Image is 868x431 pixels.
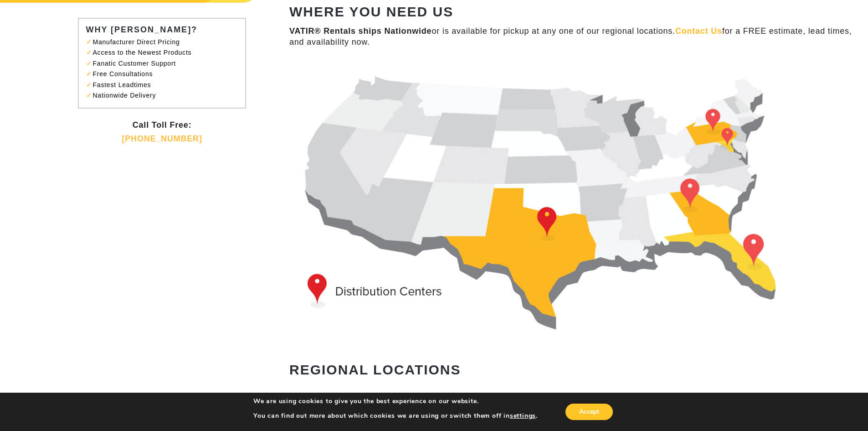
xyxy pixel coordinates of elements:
strong: VATIR® Rentals ships Nationwide [289,26,431,36]
li: Fastest Leadtimes [90,80,238,90]
p: You can find out more about which cookies we are using or switch them off in . [253,412,538,420]
a: Contact Us [675,26,722,36]
li: Free Consultations [90,69,238,79]
img: dist-map-1 [289,61,822,335]
h3: WHY [PERSON_NAME]? [86,26,242,35]
li: Manufacturer Direct Pricing [90,37,238,47]
strong: WHERE YOU NEED US [289,4,453,19]
strong: REGIONAL LOCATIONS [289,362,461,377]
strong: Call Toll Free: [133,120,192,130]
button: Accept [565,404,613,420]
a: [PHONE_NUMBER] [122,134,202,143]
li: Fanatic Customer Support [90,58,238,69]
p: or is available for pickup at any one of our regional locations. for a FREE estimate, lead times,... [289,26,854,47]
li: Access to the Newest Products [90,47,238,58]
p: We are using cookies to give you the best experience on our website. [253,397,538,405]
button: settings [510,412,536,420]
li: Nationwide Delivery [90,90,238,101]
